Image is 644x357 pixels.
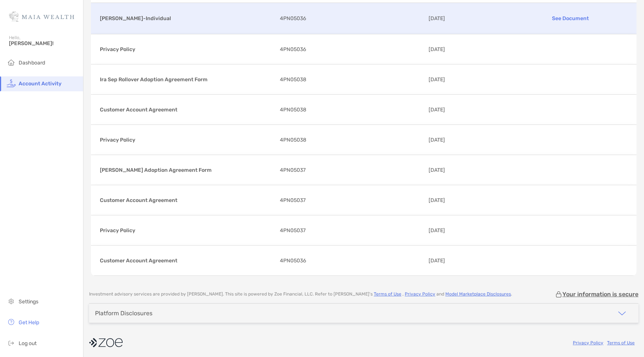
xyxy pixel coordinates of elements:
p: [DATE] [429,226,508,235]
p: Privacy Policy [100,135,274,145]
span: 4PN05036 [280,45,306,54]
p: Customer Account Agreement [100,256,274,265]
span: 4PN05037 [280,165,306,175]
a: Privacy Policy [405,291,435,297]
p: [DATE] [429,196,508,205]
p: Privacy Policy [100,45,274,54]
span: 4PN05038 [280,75,306,84]
p: [DATE] [429,135,508,145]
img: company logo [89,334,123,351]
p: Customer Account Agreement [100,196,274,205]
span: 4PN05038 [280,105,306,114]
span: Settings [19,298,38,305]
p: [PERSON_NAME]-Individual [100,14,274,23]
span: Log out [19,340,37,347]
a: Model Marketplace Disclosures [445,291,511,297]
span: 4PN05038 [280,135,306,145]
img: settings icon [7,297,16,306]
span: Get Help [19,319,39,326]
span: Account Activity [19,80,61,87]
p: Customer Account Agreement [100,105,274,114]
p: [PERSON_NAME] Adoption Agreement Form [100,165,274,175]
p: [DATE] [429,14,508,23]
img: icon arrow [618,309,626,318]
a: Terms of Use [374,291,401,297]
img: logout icon [7,338,16,347]
p: [DATE] [429,256,508,265]
img: household icon [7,58,16,67]
p: See Document [514,12,628,25]
p: Privacy Policy [100,226,274,235]
p: [DATE] [429,105,508,114]
p: Your information is secure [562,291,638,298]
span: [PERSON_NAME]! [9,40,79,47]
a: Privacy Policy [573,340,603,345]
span: 4PN05037 [280,226,306,235]
img: Zoe Logo [9,3,74,30]
span: 4PN05037 [280,196,306,205]
p: Ira Sep Rollover Adoption Agreement Form [100,75,274,84]
a: Terms of Use [607,340,635,345]
div: Platform Disclosures [95,310,152,317]
p: [DATE] [429,165,508,175]
p: Investment advisory services are provided by [PERSON_NAME] . This site is powered by Zoe Financia... [89,291,512,297]
span: 4PN05036 [280,256,306,265]
img: activity icon [7,79,16,88]
p: [DATE] [429,75,508,84]
span: Dashboard [19,60,45,66]
p: [DATE] [429,45,508,54]
img: get-help icon [7,317,16,326]
span: 4PN05036 [280,14,306,23]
